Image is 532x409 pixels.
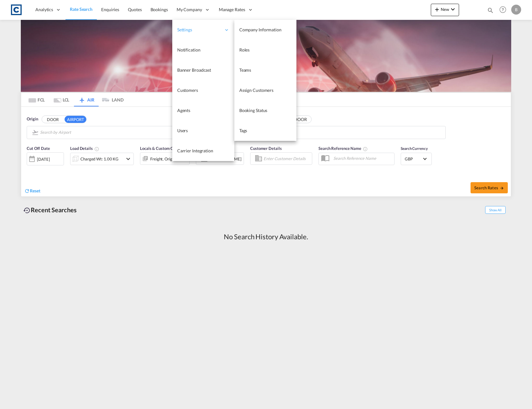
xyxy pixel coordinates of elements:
span: Cut Off Date [27,146,50,151]
a: Company Information [234,20,296,40]
a: Assign Customers [234,80,296,101]
span: Banner Broadcast [177,67,211,73]
span: Show All [485,206,506,214]
div: Recent Searches [21,203,79,217]
span: Roles [239,47,250,52]
div: Settings [172,20,234,40]
div: Help [498,4,511,16]
md-pagination-wrapper: Use the left and right arrow keys to navigate between tabs [24,93,124,106]
div: Freight Origin Destinationicon-chevron-down [140,152,190,165]
button: Search Ratesicon-arrow-right [471,182,508,193]
div: Charged Wt: 1.00 KGicon-chevron-down [70,153,134,165]
button: icon-plus 400-fgNewicon-chevron-down [431,4,459,16]
a: Teams [234,60,296,80]
span: Company Information [239,27,282,32]
span: GBP [405,156,422,162]
md-icon: icon-chevron-down [449,6,457,13]
span: Settings [177,27,221,33]
div: No Search History Available. [224,232,308,242]
div: Charged Wt: 1.00 KG [80,155,119,163]
md-icon: icon-refresh [24,188,30,194]
button: AIRPORT [65,116,86,123]
md-icon: icon-magnify [487,7,494,14]
span: Quotes [128,7,142,12]
span: Booking Status [239,108,268,113]
a: Customers [172,80,234,101]
button: DOOR [42,116,64,123]
a: Banner Broadcast [172,60,234,80]
div: [DATE] [27,152,64,165]
img: 1fdb9190129311efbfaf67cbb4249bed.jpeg [9,3,23,17]
md-icon: icon-airplane [78,96,86,101]
span: Users [177,128,188,133]
div: B [511,5,521,15]
md-tab-item: AIR [74,93,99,106]
span: Tags [239,128,247,133]
a: Booking Status [234,101,296,121]
a: Roles [234,40,296,60]
span: Load Details [70,146,99,151]
span: Teams [239,67,251,73]
span: My Company [177,7,202,13]
div: Freight Origin Destination [150,155,179,163]
input: Search Reference Name [330,154,394,163]
md-tab-item: LAND [99,93,124,106]
a: Agents [172,101,234,121]
span: Agents [177,108,190,113]
span: Rate Search [70,7,92,12]
span: Customers [177,88,198,93]
span: New [433,7,457,12]
a: Tags [234,121,296,141]
span: Carrier Integration [177,148,213,153]
span: Enquiries [101,7,119,12]
input: Search by Airport [40,128,230,137]
span: Manage Rates [219,7,245,13]
input: Enter Customer Details [264,154,310,163]
md-datepicker: Select [27,165,31,173]
span: Customer Details [250,146,282,151]
button: DOOR [290,116,311,123]
md-icon: Chargeable Weight [94,146,99,151]
md-tab-item: FCL [24,93,49,106]
md-icon: icon-backup-restore [23,207,31,214]
span: Help [498,4,508,15]
span: Search Rates [474,185,504,190]
md-icon: icon-chevron-down [124,155,132,163]
span: Analytics [35,7,53,13]
div: [DATE] [37,156,50,162]
md-select: Select Currency: £ GBPUnited Kingdom Pound [404,154,428,163]
md-icon: icon-plus 400-fg [433,6,441,13]
a: Notification [172,40,234,60]
md-tab-item: LCL [49,93,74,106]
span: Assign Customers [239,88,273,93]
span: Search Reference Name [318,146,368,151]
span: Reset [30,188,40,193]
div: icon-magnify [487,7,494,16]
span: Origin [27,116,38,122]
input: Search by Airport [253,128,442,137]
span: Bookings [151,7,168,12]
md-icon: icon-arrow-right [500,186,504,190]
div: icon-refreshReset [24,188,40,195]
span: Search Currency [401,146,428,151]
a: Users [172,121,234,141]
span: Notification [177,47,201,52]
md-icon: Your search will be saved by the below given name [363,146,368,151]
img: Airfreight+BACKGROUD.png [21,20,511,92]
a: Carrier Integration [172,141,234,161]
div: Origin DOOR AIRPORT Search by Airport Destination AIRPORT DOOR Search by Airport Cut Off Date [DA... [21,107,511,196]
span: Locals & Custom Charges [140,146,185,151]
